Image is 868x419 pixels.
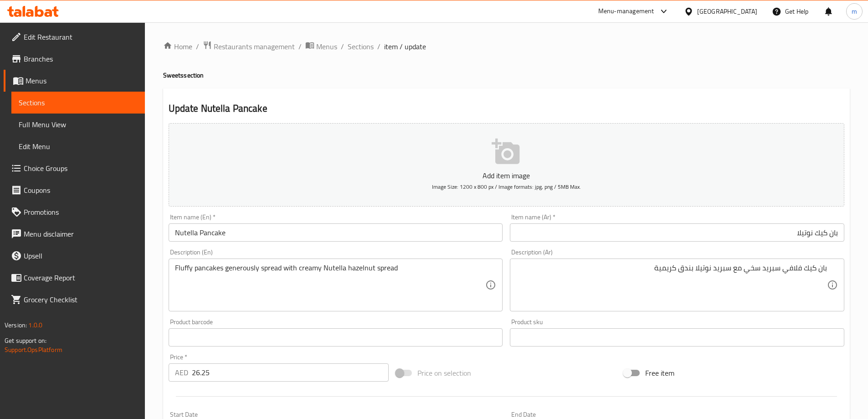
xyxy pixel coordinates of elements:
span: Upsell [24,250,138,261]
span: Full Menu View [19,119,138,130]
a: Choice Groups [4,157,145,179]
nav: breadcrumb [163,41,850,52]
a: Support.OpsPlatform [5,344,62,356]
span: Menus [26,75,138,86]
span: Version: [5,319,27,331]
a: Coupons [4,179,145,201]
a: Menus [4,70,145,92]
span: Grocery Checklist [24,294,138,305]
a: Branches [4,48,145,70]
span: item / update [384,41,426,52]
a: Edit Restaurant [4,26,145,48]
p: AED [175,367,188,378]
a: Edit Menu [11,135,145,157]
a: Upsell [4,245,145,267]
div: Menu-management [598,6,654,17]
input: Please enter price [192,363,389,382]
a: Menu disclaimer [4,223,145,245]
textarea: Fluffy pancakes generously spread with creamy Nutella hazelnut spread [175,264,486,307]
span: Branches [24,53,138,64]
span: m [852,6,857,16]
span: Edit Restaurant [24,31,138,42]
li: / [341,41,344,52]
span: Price on selection [417,367,471,378]
a: Grocery Checklist [4,289,145,310]
div: [GEOGRAPHIC_DATA] [697,6,757,16]
li: / [298,41,302,52]
span: Edit Menu [19,141,138,152]
input: Enter name En [169,223,503,242]
textarea: بان كيك فلافي سبريد سخي مع سبريد نوتيلا بندق كريمية [516,264,827,307]
a: Menus [305,41,337,52]
a: Sections [348,41,374,52]
li: / [196,41,199,52]
a: Home [163,41,192,52]
span: Restaurants management [214,41,295,52]
span: Menus [316,41,337,52]
span: 1.0.0 [28,319,42,331]
span: Sections [19,97,138,108]
a: Full Menu View [11,114,145,135]
input: Enter name Ar [510,223,844,242]
button: Add item imageImage Size: 1200 x 800 px / Image formats: jpg, png / 5MB Max. [169,123,844,207]
a: Sections [11,92,145,114]
input: Please enter product sku [510,328,844,347]
input: Please enter product barcode [169,328,503,347]
a: Coverage Report [4,267,145,289]
a: Restaurants management [203,41,295,52]
span: Promotions [24,207,138,217]
p: Add item image [183,170,830,181]
span: Get support on: [5,335,46,347]
h2: Update Nutella Pancake [169,102,844,115]
a: Promotions [4,201,145,223]
span: Menu disclaimer [24,228,138,239]
span: Image Size: 1200 x 800 px / Image formats: jpg, png / 5MB Max. [432,181,581,192]
span: Coverage Report [24,272,138,283]
span: Coupons [24,185,138,196]
span: Choice Groups [24,163,138,174]
h4: Sweets section [163,71,850,80]
span: Free item [645,367,674,378]
li: / [377,41,380,52]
